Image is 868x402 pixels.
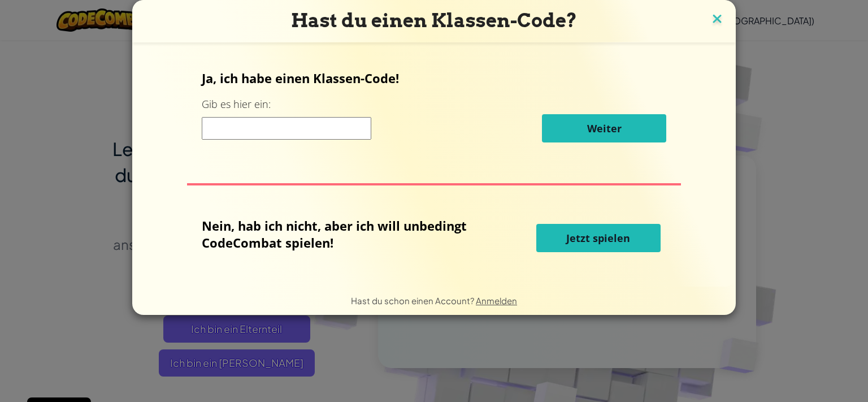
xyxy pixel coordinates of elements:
[291,9,577,32] span: Hast du einen Klassen-Code?
[476,295,517,306] a: Anmelden
[710,11,724,28] img: close icon
[202,97,271,111] label: Gib es hier ein:
[587,122,622,135] span: Weiter
[536,224,661,252] button: Jetzt spielen
[202,70,666,87] p: Ja, ich habe einen Klassen-Code!
[351,295,476,306] span: Hast du schon einen Account?
[542,114,666,142] button: Weiter
[566,231,630,245] span: Jetzt spielen
[202,217,474,251] p: Nein, hab ich nicht, aber ich will unbedingt CodeCombat spielen!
